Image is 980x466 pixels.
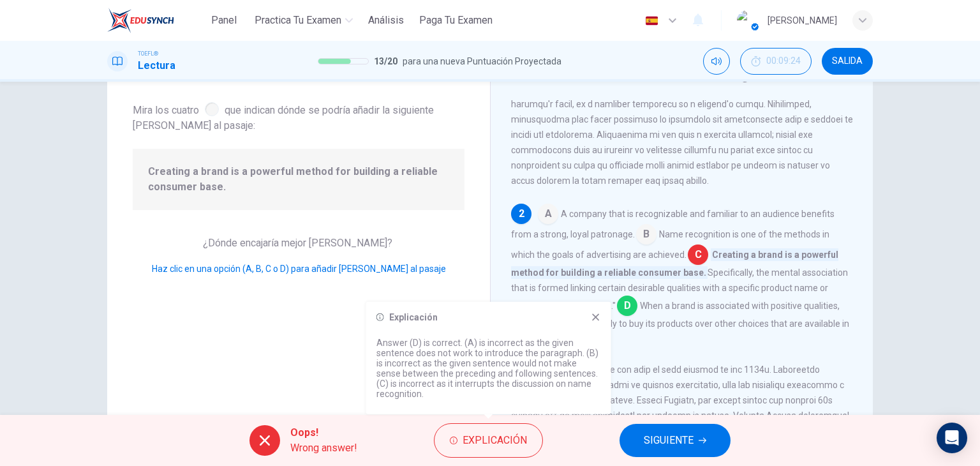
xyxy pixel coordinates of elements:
[688,244,708,265] span: C
[538,204,558,224] span: A
[138,58,175,73] h1: Lectura
[290,425,357,440] span: Oops!
[832,56,863,66] span: SALIDA
[463,432,527,449] span: Explicación
[703,48,730,75] div: Silenciar
[617,296,637,316] span: D
[644,432,694,449] span: SIGUIENTE
[644,16,660,26] img: es
[403,54,561,69] span: para una nueva Puntuación Proyectada
[937,423,967,453] div: Open Intercom Messenger
[768,13,837,28] div: [PERSON_NAME]
[107,8,174,33] img: EduSynch logo
[511,209,835,239] span: A company that is recognizable and familiar to an audience benefits from a strong, loyal patronage.
[766,56,801,66] span: 00:09:24
[636,224,657,244] span: B
[389,312,438,322] h6: Explicación
[133,100,464,133] span: Mira los cuatro que indican dónde se podría añadir la siguiente [PERSON_NAME] al pasaje:
[368,13,404,28] span: Análisis
[255,13,341,28] span: Practica tu examen
[290,440,357,456] span: Wrong answer!
[511,301,849,344] span: When a brand is associated with positive qualities, consumers are more likely to buy its products...
[376,338,601,399] p: Answer (D) is correct. (A) is incorrect as the given sentence does not work to introduce the para...
[152,264,446,274] span: Haz clic en una opción (A, B, C o D) para añadir [PERSON_NAME] al pasaje
[511,229,829,260] span: Name recognition is one of the methods in which the goals of advertising are achieved.
[737,10,757,31] img: Profile picture
[211,13,237,28] span: Panel
[419,13,493,28] span: Paga Tu Examen
[511,204,531,224] div: 2
[511,267,848,311] span: Specifically, the mental association that is formed linking certain desirable qualities with a sp...
[374,54,397,69] span: 13 / 20
[203,237,395,249] span: ¿Dónde encajaría mejor [PERSON_NAME]?
[740,48,812,75] div: Ocultar
[138,49,158,58] span: TOEFL®
[148,164,449,195] span: Creating a brand is a powerful method for building a reliable consumer base.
